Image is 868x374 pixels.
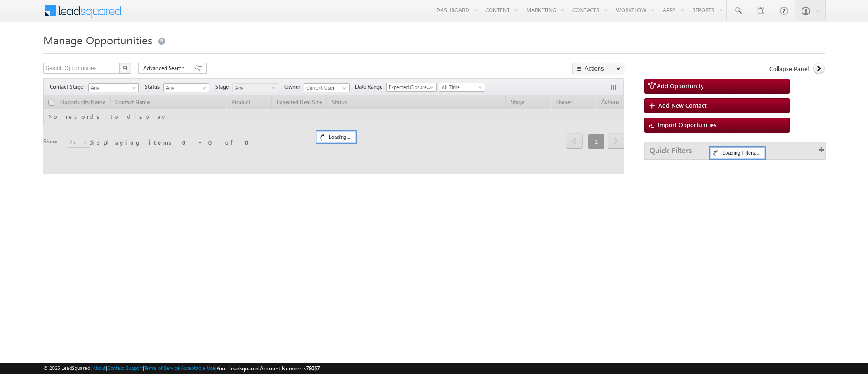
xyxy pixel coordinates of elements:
span: Stage [215,83,232,91]
a: Any [232,83,278,92]
span: Manage Opportunities [43,33,152,47]
span: Contact Stage [50,83,87,91]
img: Search [123,66,127,70]
button: Actions [572,63,624,74]
span: Your Leadsquared Account Number is [217,365,320,372]
a: Acceptable Use [181,365,215,371]
span: Any [164,84,207,92]
span: Status [145,83,163,91]
a: About [93,365,106,371]
span: 78057 [306,365,320,372]
span: Add New Contact [658,101,707,109]
div: Loading Filters... [711,147,764,158]
div: Loading... [317,132,355,142]
span: © 2025 LeadSquared | | | | | [43,364,320,373]
span: Owner [284,83,304,91]
a: Show All Items [338,84,349,93]
span: Collapse Panel [769,65,809,73]
input: Type to Search [304,83,350,92]
span: Date Range [355,83,386,91]
a: All Time [439,83,485,92]
a: Any [88,83,139,92]
span: Any [233,84,276,92]
span: Any [89,84,136,92]
span: Add Opportunity [657,82,704,90]
a: Any [163,83,209,92]
span: Import Opportunities [658,121,717,128]
a: Terms of Service [144,365,179,371]
span: Expected Closure Date [387,83,434,91]
span: Advanced Search [143,64,187,72]
span: All Time [439,83,482,91]
a: Contact Support [107,365,143,371]
a: Expected Closure Date [386,83,437,92]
